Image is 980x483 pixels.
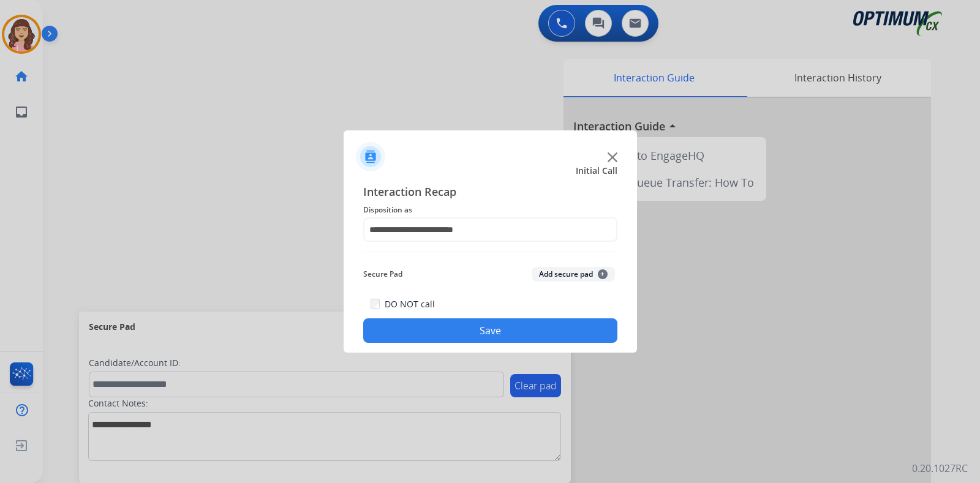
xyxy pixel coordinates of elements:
p: 0.20.1027RC [912,461,968,476]
button: Add secure pad+ [532,267,615,282]
label: DO NOT call [385,298,435,310]
img: contactIcon [356,142,385,171]
span: Interaction Recap [363,183,617,203]
button: Save [363,318,617,343]
span: Secure Pad [363,267,402,282]
span: + [598,269,608,279]
img: contact-recap-line.svg [363,252,617,252]
span: Disposition as [363,203,617,217]
span: Initial Call [576,165,617,177]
